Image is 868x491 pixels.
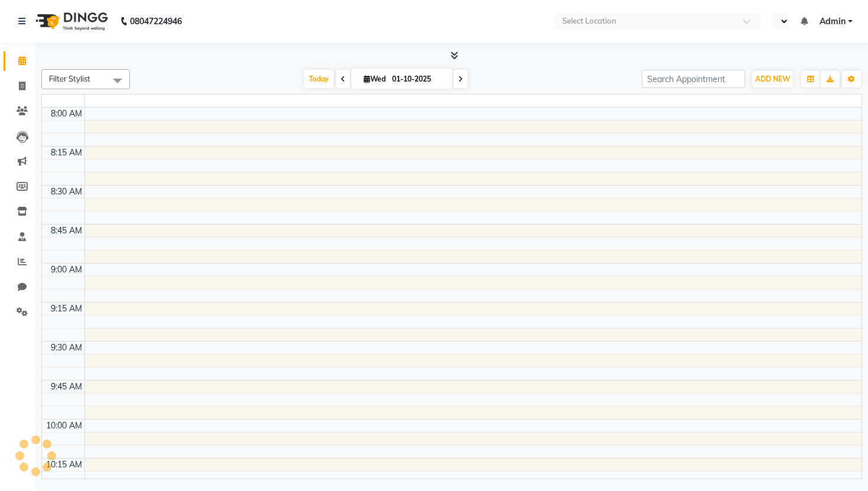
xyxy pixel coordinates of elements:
[48,381,84,393] div: 9:45 AM
[48,108,84,120] div: 8:00 AM
[48,186,84,198] div: 8:30 AM
[44,459,84,471] div: 10:15 AM
[130,5,182,38] b: 08047224946
[755,74,790,83] span: ADD NEW
[304,70,334,88] span: Today
[30,5,111,38] img: logo
[389,70,448,88] input: 2025-10-01
[562,15,616,27] div: Select Location
[44,420,84,432] div: 10:00 AM
[48,225,84,237] div: 8:45 AM
[48,264,84,276] div: 9:00 AM
[49,74,90,83] span: Filter Stylist
[752,71,793,87] button: ADD NEW
[48,147,84,159] div: 8:15 AM
[820,15,846,28] span: Admin
[361,74,389,83] span: Wed
[48,342,84,354] div: 9:30 AM
[48,303,84,315] div: 9:15 AM
[642,70,745,88] input: Search Appointment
